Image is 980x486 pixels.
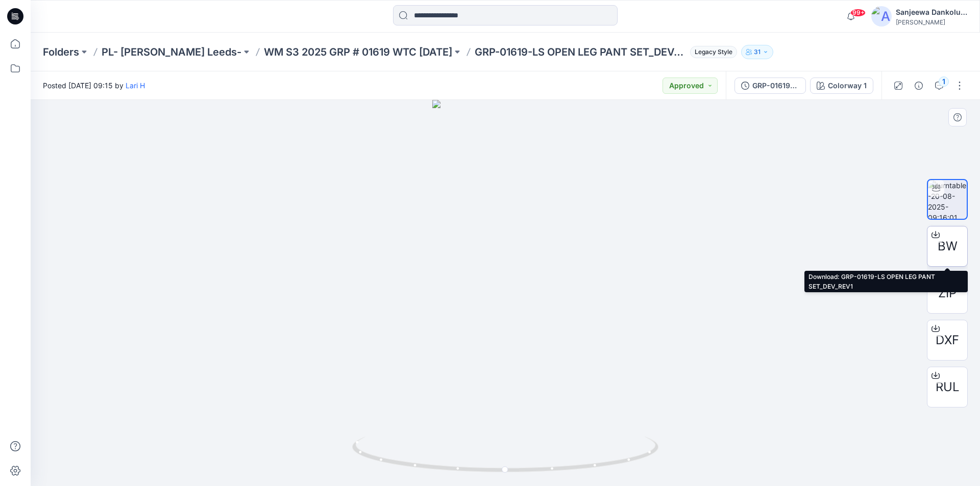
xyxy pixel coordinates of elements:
span: DXF [936,331,959,349]
a: Folders [43,45,79,59]
span: 99+ [850,9,866,17]
span: Posted [DATE] 09:15 by [43,80,145,91]
a: Lari H [126,81,145,90]
span: Legacy Style [690,46,737,58]
button: GRP-01619-LS OPEN LEG PANT SET_DEV_REV1 [734,78,806,94]
button: Legacy Style [686,45,737,59]
button: Colorway 1 [810,78,873,94]
div: GRP-01619-LS OPEN LEG PANT SET_DEV_REV1 [752,80,799,91]
img: turntable-20-08-2025-09:16:01 [928,180,967,219]
button: 1 [931,78,947,94]
div: 1 [939,76,949,87]
a: WM S3 2025 GRP # 01619 WTC [DATE] [264,45,452,59]
p: 31 [754,46,761,58]
button: 31 [741,45,773,59]
span: ZIP [938,284,957,302]
p: GRP-01619-LS OPEN LEG PANT SET_DEV_REV1 [475,45,686,59]
div: Colorway 1 [828,80,867,91]
button: Details [911,78,927,94]
span: BW [938,237,958,255]
img: avatar [871,6,892,27]
div: Sanjeewa Dankoluwage [896,6,967,18]
span: RUL [936,378,960,396]
a: PL- [PERSON_NAME] Leeds- [102,45,241,59]
div: [PERSON_NAME] [896,18,967,26]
